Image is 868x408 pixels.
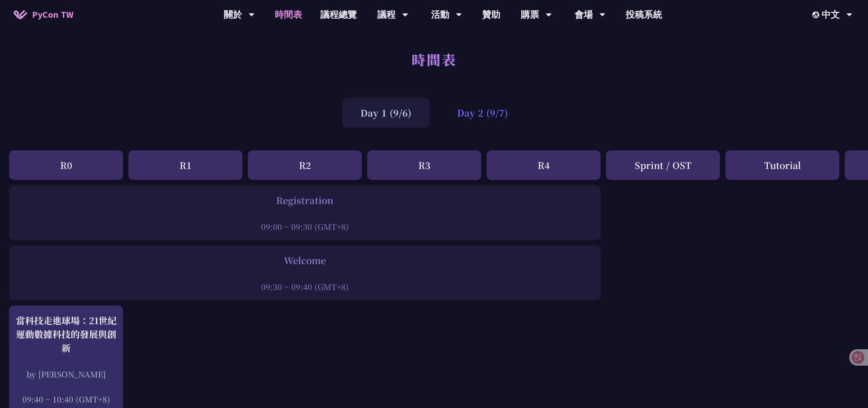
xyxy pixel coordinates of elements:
[128,150,242,180] div: R1
[248,150,362,180] div: R2
[411,46,457,73] h1: 時間表
[32,8,73,21] span: PyCon TW
[14,393,118,405] div: 09:40 ~ 10:40 (GMT+8)
[14,281,596,292] div: 09:30 ~ 09:40 (GMT+8)
[14,314,118,405] a: 當科技走進球場：21世紀運動數據科技的發展與創新 by [PERSON_NAME] 09:40 ~ 10:40 (GMT+8)
[725,150,839,180] div: Tutorial
[14,10,27,19] img: Home icon of PyCon TW 2025
[14,368,118,380] div: by [PERSON_NAME]
[342,98,430,127] div: Day 1 (9/6)
[14,254,596,267] div: Welcome
[9,150,123,180] div: R0
[487,150,601,180] div: R4
[14,314,118,355] div: 當科技走進球場：21世紀運動數據科技的發展與創新
[5,3,82,26] a: PyCon TW
[812,11,822,18] img: Locale Icon
[439,98,526,127] div: Day 2 (9/7)
[14,221,596,232] div: 09:00 ~ 09:30 (GMT+8)
[606,150,720,180] div: Sprint / OST
[367,150,481,180] div: R3
[14,194,596,207] div: Registration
